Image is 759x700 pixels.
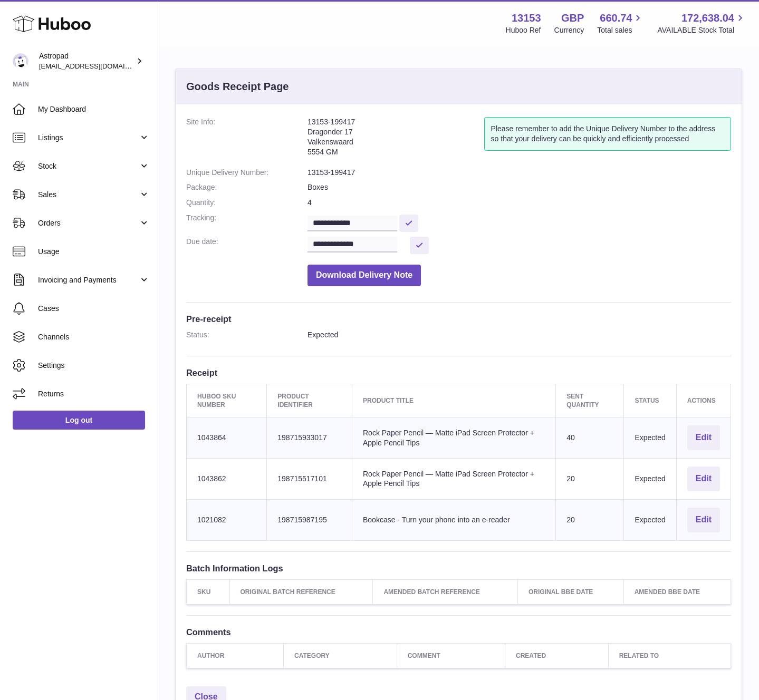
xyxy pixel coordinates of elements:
td: 20 [556,499,624,540]
h3: Batch Information Logs [186,562,731,574]
dt: Status: [186,330,308,340]
strong: GBP [561,11,584,25]
th: Category [284,644,397,668]
th: Status [624,384,676,417]
th: Actions [676,384,731,417]
td: Expected [624,417,676,459]
dt: Tracking: [186,213,308,231]
a: Log out [13,411,145,430]
span: Listings [38,133,139,143]
th: Product Identifier [267,384,352,417]
span: Settings [38,361,150,371]
td: 40 [556,417,624,459]
td: 1043864 [187,417,267,459]
span: Orders [38,218,139,228]
span: Usage [38,247,150,257]
dt: Package: [186,182,308,192]
div: Astropad [39,51,134,71]
span: Cases [38,304,150,314]
div: Please remember to add the Unique Delivery Number to the address so that your delivery can be qui... [484,117,731,151]
td: 20 [556,459,624,500]
th: Huboo SKU Number [187,384,267,417]
address: 13153-199417 Dragonder 17 Valkenswaard 5554 GM [308,117,484,162]
button: Edit [687,425,720,450]
button: Edit [687,466,720,491]
td: Bookcase - Turn your phone into an e-reader [352,499,555,540]
dt: Site Info: [186,117,308,162]
th: Original BBE Date [518,579,624,604]
dd: Expected [308,330,731,340]
dd: 13153-199417 [308,168,731,178]
a: 660.74 Total sales [597,11,644,35]
span: Invoicing and Payments [38,275,139,285]
th: Sent Quantity [556,384,624,417]
span: Sales [38,190,139,200]
dt: Due date: [186,237,308,254]
span: AVAILABLE Stock Total [657,25,746,35]
dd: Boxes [308,182,731,192]
dd: 4 [308,198,731,208]
th: Amended BBE Date [623,579,731,604]
dt: Quantity: [186,198,308,208]
th: Original Batch Reference [229,579,373,604]
h3: Goods Receipt Page [186,80,289,94]
span: Total sales [597,25,644,35]
button: Download Delivery Note [308,265,421,286]
button: Edit [687,508,720,532]
td: Expected [624,459,676,500]
th: Amended Batch Reference [373,579,518,604]
td: 198715987195 [267,499,352,540]
span: Returns [38,389,150,399]
div: Currency [554,25,584,35]
div: Huboo Ref [506,25,541,35]
strong: 13153 [512,11,541,25]
td: Rock Paper Pencil — Matte iPad Screen Protector + Apple Pencil Tips [352,459,555,500]
span: 172,638.04 [681,11,734,25]
th: Related to [608,644,731,668]
th: Product title [352,384,555,417]
td: 1043862 [187,459,267,500]
td: 198715933017 [267,417,352,459]
td: Expected [624,499,676,540]
a: 172,638.04 AVAILABLE Stock Total [657,11,746,35]
td: 1021082 [187,499,267,540]
td: 198715517101 [267,459,352,500]
th: SKU [187,579,230,604]
th: Comment [397,644,505,668]
th: Author [187,644,284,668]
span: My Dashboard [38,104,150,114]
span: [EMAIL_ADDRESS][DOMAIN_NAME] [39,62,155,70]
span: Channels [38,332,150,342]
img: matt@astropad.com [13,53,28,69]
td: Rock Paper Pencil — Matte iPad Screen Protector + Apple Pencil Tips [352,417,555,459]
h3: Receipt [186,367,731,378]
th: Created [505,644,609,668]
dt: Unique Delivery Number: [186,168,308,178]
h3: Comments [186,626,731,638]
span: Stock [38,161,139,171]
span: 660.74 [600,11,632,25]
h3: Pre-receipt [186,313,731,325]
